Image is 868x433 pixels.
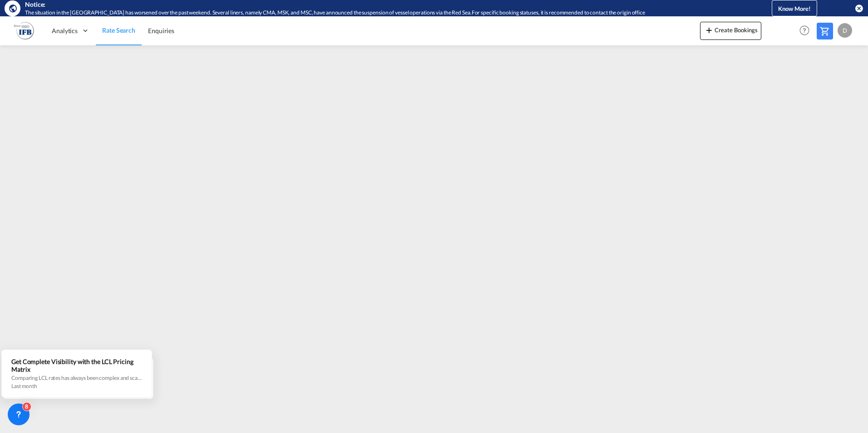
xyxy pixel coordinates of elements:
[797,23,812,38] span: Help
[838,23,852,38] div: D
[778,5,811,12] span: Know More!
[854,4,863,13] button: icon-close-circle
[142,16,181,45] a: Enquiries
[148,27,174,34] span: Enquiries
[704,25,715,35] md-icon: icon-plus 400-fg
[14,20,34,41] img: b628ab10256c11eeb52753acbc15d091.png
[700,22,761,40] button: icon-plus 400-fgCreate Bookings
[8,4,17,13] md-icon: icon-earth
[52,26,78,35] span: Analytics
[45,16,96,45] div: Analytics
[25,9,735,17] div: The situation in the Red Sea has worsened over the past weekend. Several liners, namely CMA, MSK,...
[102,26,135,34] span: Rate Search
[797,23,817,39] div: Help
[96,16,142,45] a: Rate Search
